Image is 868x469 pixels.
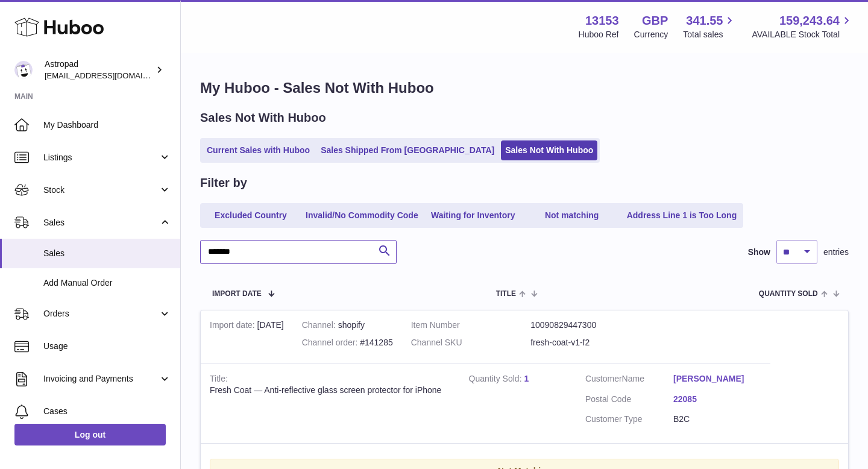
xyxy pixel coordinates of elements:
span: 341.55 [686,13,723,29]
div: Astropad [45,58,153,81]
span: Orders [43,308,159,319]
span: Listings [43,152,159,163]
dd: 10090829447300 [530,319,650,331]
span: Sales [43,217,159,228]
a: Log out [14,424,166,445]
span: Sales [43,248,171,259]
strong: Import date [210,320,257,333]
a: 159,243.64 AVAILABLE Stock Total [752,13,854,40]
dt: Channel SKU [411,337,531,348]
dt: Name [585,373,673,388]
a: 1 [524,374,529,383]
a: Invalid/No Commodity Code [301,206,423,225]
strong: Quantity Sold [469,374,524,386]
span: AVAILABLE Stock Total [752,29,854,40]
h2: Sales Not With Huboo [200,110,326,126]
div: Huboo Ref [579,29,619,40]
strong: 13153 [585,13,619,29]
dt: Item Number [411,319,531,331]
a: 22085 [673,394,761,405]
strong: Channel [302,320,338,333]
div: Fresh Coat — Anti-reflective glass screen protector for iPhone [210,385,451,396]
span: Quantity Sold [759,290,818,298]
a: Address Line 1 is Too Long [623,206,741,225]
span: Import date [212,290,262,298]
a: Not matching [524,206,620,225]
span: Title [496,290,516,298]
strong: Channel order [302,338,360,350]
img: matt@astropad.com [14,61,33,79]
span: entries [823,247,849,258]
span: Stock [43,184,159,196]
span: Usage [43,341,171,352]
span: Invoicing and Payments [43,373,159,385]
label: Show [748,247,770,258]
h2: Filter by [200,175,247,191]
span: Cases [43,406,171,417]
dt: Postal Code [585,394,673,408]
span: 159,243.64 [779,13,840,29]
div: shopify [302,319,393,331]
td: [DATE] [201,310,293,364]
strong: Title [210,374,228,386]
a: [PERSON_NAME] [673,373,761,385]
a: Sales Shipped From [GEOGRAPHIC_DATA] [316,140,498,160]
span: My Dashboard [43,119,171,131]
a: Waiting for Inventory [425,206,521,225]
a: 341.55 Total sales [683,13,737,40]
span: [EMAIL_ADDRESS][DOMAIN_NAME] [45,71,177,80]
a: Current Sales with Huboo [203,140,314,160]
dt: Customer Type [585,414,673,425]
h1: My Huboo - Sales Not With Huboo [200,78,849,98]
span: Total sales [683,29,737,40]
span: Customer [585,374,622,383]
div: Currency [634,29,668,40]
dd: fresh-coat-v1-f2 [530,337,650,348]
a: Sales Not With Huboo [501,140,597,160]
dd: B2C [673,414,761,425]
a: Excluded Country [203,206,299,225]
span: Add Manual Order [43,277,171,289]
strong: GBP [642,13,668,29]
div: #141285 [302,337,393,348]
